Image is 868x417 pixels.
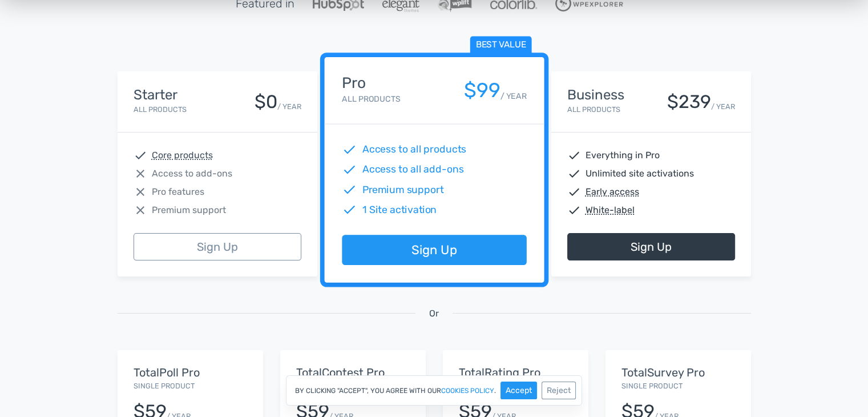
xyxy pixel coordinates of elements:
span: check [567,149,581,162]
span: Everything in Pro [586,149,660,162]
div: $0 [255,92,277,112]
span: Or [429,307,439,320]
h5: TotalSurvey Pro [621,366,735,379]
span: check [342,162,357,177]
abbr: Core products [152,149,213,162]
h5: TotalRating Pro [459,366,572,379]
span: Access to add-ons [152,167,232,181]
span: check [567,167,581,181]
small: All Products [567,105,620,114]
a: Sign Up [342,235,526,266]
button: Accept [500,382,537,399]
h4: Business [567,87,624,102]
span: check [567,185,581,199]
small: / YEAR [711,101,735,112]
span: check [342,182,357,197]
small: / YEAR [277,101,301,112]
span: 1 Site activation [362,202,437,217]
button: Reject [542,382,576,399]
a: Sign Up [567,233,735,260]
div: By clicking "Accept", you agree with our . [286,375,582,406]
span: check [342,142,357,157]
span: Premium support [362,182,443,197]
span: close [134,167,147,181]
span: check [342,202,357,217]
span: Best value [470,37,531,54]
abbr: White-label [586,203,635,217]
div: $239 [667,92,711,112]
h5: TotalPoll Pro [134,366,247,379]
small: All Products [342,94,400,104]
a: cookies policy [441,387,494,394]
span: close [134,203,147,217]
span: check [134,149,147,162]
span: check [567,203,581,217]
span: Unlimited site activations [586,167,694,181]
span: Pro features [152,185,204,199]
abbr: Early access [586,185,639,199]
a: Sign Up [134,233,301,260]
span: Access to all add-ons [362,162,463,177]
small: / YEAR [500,90,526,102]
h4: Pro [342,75,400,91]
h5: TotalContest Pro [296,366,410,379]
span: close [134,185,147,199]
h4: Starter [134,87,187,102]
small: All Products [134,105,187,114]
span: Access to all products [362,142,466,157]
div: $99 [463,79,500,102]
span: Premium support [152,203,226,217]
